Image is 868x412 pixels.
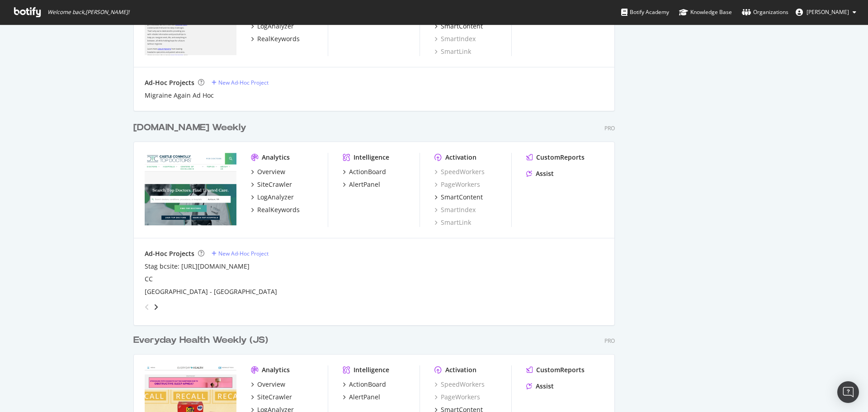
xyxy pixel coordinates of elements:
[349,167,386,176] div: ActionBoard
[257,167,285,176] div: Overview
[251,167,285,176] a: Overview
[349,393,380,402] div: AlertPanel
[354,153,389,162] div: Intelligence
[536,365,585,374] div: CustomReports
[145,287,277,296] a: [GEOGRAPHIC_DATA] - [GEOGRAPHIC_DATA]
[251,393,292,402] a: SiteCrawler
[145,262,250,271] a: Stag bcsite: [URL][DOMAIN_NAME]
[526,153,585,162] a: CustomReports
[251,193,294,202] a: LogAnalyzer
[133,334,268,347] div: Everyday Health Weekly (JS)
[141,300,153,314] div: angle-left
[251,34,300,43] a: RealKeywords
[742,8,788,17] div: Organizations
[145,78,194,87] div: Ad-Hoc Projects
[536,169,554,178] div: Assist
[434,393,480,402] a: PageWorkers
[354,365,389,374] div: Intelligence
[251,380,285,389] a: Overview
[349,380,386,389] div: ActionBoard
[133,334,272,347] a: Everyday Health Weekly (JS)
[343,393,380,402] a: AlertPanel
[343,167,386,176] a: ActionBoard
[212,250,269,257] a: New Ad-Hoc Project
[441,22,483,31] div: SmartContent
[343,180,380,189] a: AlertPanel
[257,393,292,402] div: SiteCrawler
[257,205,300,214] div: RealKeywords
[47,9,129,16] span: Welcome back, [PERSON_NAME] !
[343,380,386,389] a: ActionBoard
[145,249,194,258] div: Ad-Hoc Projects
[837,381,859,403] div: Open Intercom Messenger
[251,180,292,189] a: SiteCrawler
[218,250,269,257] div: New Ad-Hoc Project
[526,382,554,391] a: Assist
[349,180,380,189] div: AlertPanel
[621,8,669,17] div: Botify Academy
[526,169,554,178] a: Assist
[212,79,269,86] a: New Ad-Hoc Project
[434,22,483,31] a: SmartContent
[145,153,236,226] img: castleconnolly.com
[262,365,290,374] div: Analytics
[536,382,554,391] div: Assist
[434,180,480,189] a: PageWorkers
[434,167,485,176] a: SpeedWorkers
[604,124,615,132] div: Pro
[441,193,483,202] div: SmartContent
[218,79,269,86] div: New Ad-Hoc Project
[257,380,285,389] div: Overview
[434,47,471,56] a: SmartLink
[153,303,159,312] div: angle-right
[445,365,476,374] div: Activation
[133,121,250,134] a: [DOMAIN_NAME] Weekly
[133,121,246,134] div: [DOMAIN_NAME] Weekly
[536,153,585,162] div: CustomReports
[679,8,732,17] div: Knowledge Base
[251,22,294,31] a: LogAnalyzer
[434,205,476,214] a: SmartIndex
[262,153,290,162] div: Analytics
[145,275,153,284] a: CC
[145,91,214,100] a: Migraine Again Ad Hoc
[434,218,471,227] a: SmartLink
[807,8,849,16] span: Bill Elward
[434,380,485,389] a: SpeedWorkers
[257,180,292,189] div: SiteCrawler
[434,193,483,202] a: SmartContent
[526,365,585,374] a: CustomReports
[434,34,476,43] a: SmartIndex
[788,5,863,19] button: [PERSON_NAME]
[604,337,615,345] div: Pro
[251,205,300,214] a: RealKeywords
[257,22,294,31] div: LogAnalyzer
[257,34,300,43] div: RealKeywords
[445,153,476,162] div: Activation
[257,193,294,202] div: LogAnalyzer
